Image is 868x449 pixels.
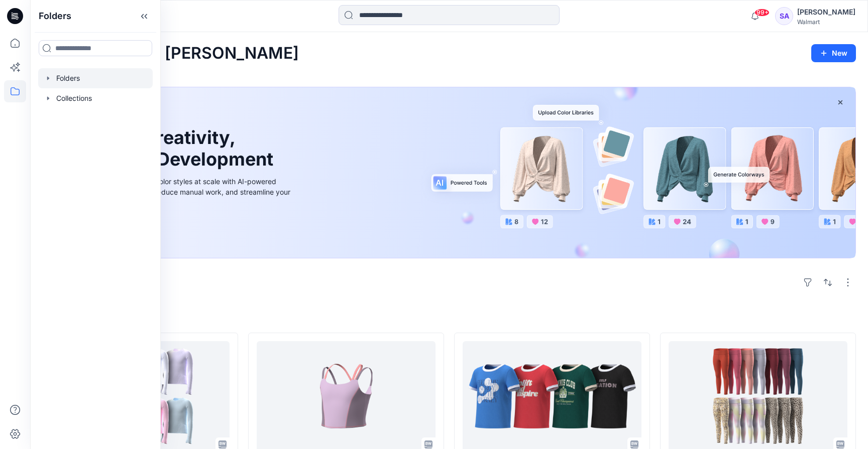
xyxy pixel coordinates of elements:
[67,127,278,170] h1: Unleash Creativity, Speed Up Development
[797,18,855,26] div: Walmart
[797,6,855,18] div: [PERSON_NAME]
[42,311,856,323] h4: Styles
[67,176,293,208] div: Explore ideas faster and recolor styles at scale with AI-powered tools that boost creativity, red...
[811,44,856,62] button: New
[67,220,293,240] a: Discover more
[775,7,793,25] div: SA
[754,9,770,17] span: 99+
[42,44,299,63] h2: Welcome back, [PERSON_NAME]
